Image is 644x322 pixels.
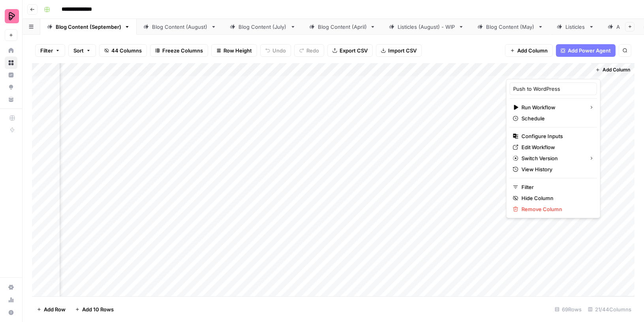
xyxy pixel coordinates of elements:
button: Row Height [211,44,257,57]
a: Blog Content (April) [302,19,382,35]
span: View History [522,165,591,173]
button: Add Power Agent [556,44,616,57]
button: Sort [68,44,96,57]
a: Home [5,44,17,57]
span: Schedule [522,114,591,122]
button: Redo [294,44,324,57]
span: Configure Inputs [522,132,591,140]
button: Freeze Columns [150,44,208,57]
span: Add Column [603,66,630,73]
div: Blog Content (April) [318,23,367,31]
button: Add 10 Rows [70,303,118,316]
span: Filter [522,183,591,191]
button: Undo [260,44,291,57]
span: Redo [306,47,319,54]
span: Freeze Columns [162,47,203,54]
span: Export CSV [340,47,368,54]
span: 44 Columns [111,47,142,54]
span: Remove Column [522,205,591,213]
div: 21/44 Columns [585,303,635,316]
div: Blog Content (August) [152,23,208,31]
button: Export CSV [327,44,373,57]
a: Settings [5,281,17,294]
a: Usage [5,294,17,306]
span: Hide Column [522,194,591,202]
span: Add 10 Rows [82,305,114,313]
div: Blog Content (September) [56,23,121,31]
span: Row Height [223,47,252,54]
button: 44 Columns [99,44,147,57]
span: Filter [40,47,53,54]
button: Add Column [592,65,633,75]
a: Blog Content (May) [471,19,550,35]
span: Run Workflow [522,103,583,111]
a: Blog Content (August) [137,19,223,35]
span: Add Row [44,305,66,313]
img: Preply Logo [5,9,19,23]
span: Switch Version [522,154,583,162]
button: Add Column [505,44,553,57]
span: Add Column [517,47,548,54]
a: Your Data [5,93,17,106]
a: Opportunities [5,81,17,94]
span: Import CSV [388,47,417,54]
a: Browse [5,56,17,69]
a: Blog Content (September) [40,19,137,35]
div: Blog Content (May) [486,23,535,31]
a: Listicles [550,19,601,35]
button: Workspace: Preply [5,6,17,26]
span: Add Power Agent [568,47,611,54]
span: Sort [73,47,84,54]
button: Filter [35,44,65,57]
a: Listicles (August) - WIP [382,19,471,35]
div: Listicles (August) - WIP [398,23,455,31]
div: Listicles [565,23,586,31]
div: Blog Content (July) [238,23,287,31]
button: Help + Support [5,306,17,319]
span: Edit Workflow [522,143,591,151]
span: Undo [272,47,286,54]
button: Add Row [32,303,70,316]
div: 69 Rows [552,303,585,316]
a: Insights [5,69,17,81]
button: Import CSV [376,44,422,57]
a: Blog Content (July) [223,19,302,35]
